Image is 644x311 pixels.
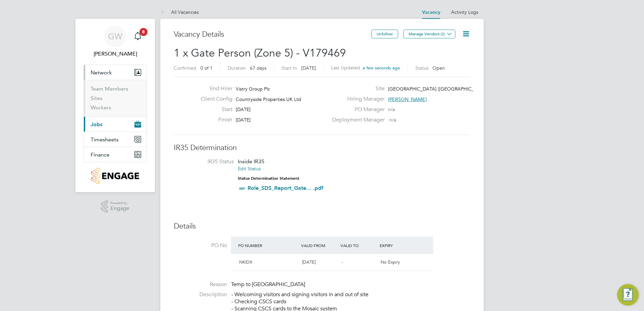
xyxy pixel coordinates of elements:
div: Valid From [299,239,339,251]
button: Unfollow [371,30,398,38]
label: Client Config [195,96,232,103]
label: PO Manager [328,106,385,113]
a: Team Members [91,85,128,92]
label: PO No [174,242,227,249]
label: Status [415,65,428,71]
span: Engage [110,206,129,211]
div: Network [84,80,147,116]
h3: Vacancy Details [174,30,371,39]
span: 67 days [250,65,266,71]
h3: Details [174,221,470,231]
span: Timesheets [91,136,119,143]
label: Start In [282,65,297,71]
div: Valid To [339,239,378,251]
span: [DATE] [302,259,316,265]
span: Vistry Group Plc [236,86,270,92]
a: Go to home page [84,168,147,184]
a: Sites [91,95,102,101]
a: GW[PERSON_NAME] [84,26,147,58]
span: Jobs [91,121,102,128]
label: End Hirer [195,85,232,92]
label: Reason [174,281,227,288]
span: [DATE] [301,65,316,71]
span: Inside IR35 [238,158,264,165]
span: a few seconds ago [363,65,400,71]
a: All Vacancies [160,9,199,15]
img: countryside-properties-logo-retina.png [91,168,139,184]
button: Timesheets [84,132,147,147]
strong: Status Determination Statement [238,176,299,181]
span: [GEOGRAPHIC_DATA] ([GEOGRAPHIC_DATA]) [388,86,489,92]
button: Jobs [84,117,147,132]
span: [PERSON_NAME] [388,96,427,102]
span: Powered by [110,200,129,206]
div: PO Number [236,239,299,251]
span: Countryside Properties UK Ltd [236,96,301,102]
label: Confirmed [174,65,196,71]
span: n/a [389,117,396,123]
span: GW [108,32,122,41]
a: Role_SDS_Report_Gate... .pdf [248,185,323,191]
span: Network [91,69,112,76]
label: Deployment Manager [328,116,385,124]
button: Finance [84,147,147,162]
button: Network [84,65,147,80]
label: Duration [228,65,246,71]
label: Site [328,85,385,92]
h3: IR35 Determination [174,143,470,153]
button: Manage Vendors (2) [403,30,455,38]
span: Finance [91,151,109,158]
a: Powered byEngage [101,200,130,213]
button: Engage Resource Center [617,284,639,306]
a: Workers [91,104,111,111]
label: Start [195,106,232,113]
span: 8 [139,28,148,36]
label: Description [174,291,227,298]
span: NKIDX [239,259,252,265]
span: - [342,259,343,265]
label: Last Updated [331,65,360,71]
span: George White [84,50,147,58]
a: Vacancy [422,9,440,15]
span: No Expiry [381,259,400,265]
label: Finish [195,116,232,124]
label: IR35 Status [181,158,234,165]
a: Edit Status [238,166,261,172]
span: Open [432,65,445,71]
span: 1 x Gate Person (Zone 5) - V179469 [174,46,346,60]
a: Activity Logs [451,9,478,15]
nav: Main navigation [75,19,155,192]
span: Temp to [GEOGRAPHIC_DATA] [231,281,305,288]
span: 0 of 1 [200,65,213,71]
label: Hiring Manager [328,96,385,103]
span: [DATE] [236,117,251,123]
a: 8 [131,26,144,47]
div: Expiry [378,239,417,251]
span: n/a [388,106,395,112]
span: [DATE] [236,106,251,112]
